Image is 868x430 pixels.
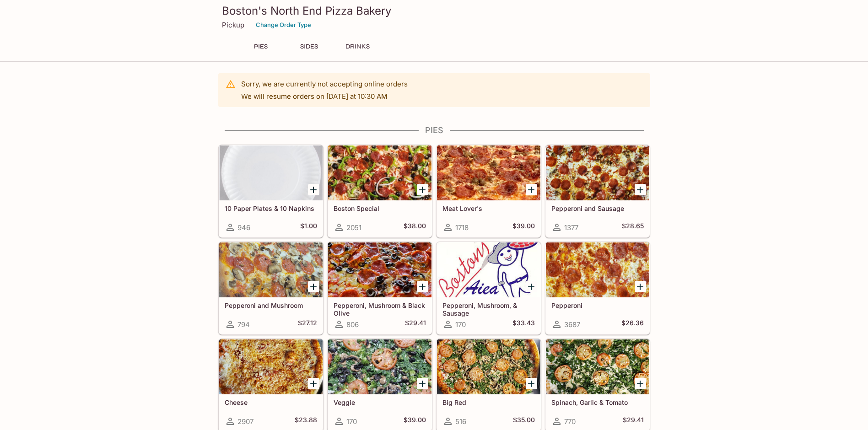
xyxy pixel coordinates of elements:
h5: Pepperoni and Sausage [551,204,644,212]
button: Add Veggie [417,378,428,389]
h3: Boston's North End Pizza Bakery [222,4,647,18]
div: Meat Lover's [437,145,540,200]
div: Boston Special [328,145,431,200]
span: 770 [564,417,576,426]
p: Pickup [222,21,244,29]
button: Add Big Red [526,378,537,389]
span: 516 [455,417,466,426]
a: Pepperoni, Mushroom, & Sausage170$33.43 [437,242,541,334]
h5: Cheese [225,398,317,406]
h5: Pepperoni, Mushroom, & Sausage [442,301,535,317]
h5: Pepperoni, Mushroom & Black Olive [334,301,426,317]
span: 946 [237,223,250,232]
button: Add Pepperoni, Mushroom, & Sausage [526,281,537,292]
button: PIES [240,40,281,53]
div: Cheese [219,339,323,394]
h5: $39.00 [404,416,426,427]
div: Spinach, Garlic & Tomato [546,339,649,394]
div: Veggie [328,339,431,394]
button: Add Pepperoni, Mushroom & Black Olive [417,281,428,292]
p: Sorry, we are currently not accepting online orders [241,80,408,88]
h5: $29.41 [623,416,644,427]
button: DRINKS [337,40,378,53]
button: Add Pepperoni [635,281,646,292]
h4: PIES [218,125,650,135]
button: Add Pepperoni and Mushroom [308,281,319,292]
div: Pepperoni, Mushroom, & Sausage [437,242,540,297]
span: 170 [455,320,466,329]
a: Meat Lover's1718$39.00 [437,145,541,237]
a: Pepperoni, Mushroom & Black Olive806$29.41 [328,242,432,334]
span: 794 [237,320,250,329]
h5: $29.41 [405,319,426,330]
span: 2051 [346,223,361,232]
div: Pepperoni and Mushroom [219,242,323,297]
button: Add Spinach, Garlic & Tomato [635,378,646,389]
h5: Pepperoni [551,301,644,309]
a: Pepperoni and Mushroom794$27.12 [219,242,323,334]
span: 2907 [237,417,253,426]
span: 1718 [455,223,469,232]
h5: Spinach, Garlic & Tomato [551,398,644,406]
h5: 10 Paper Plates & 10 Napkins [225,204,317,212]
span: 806 [346,320,359,329]
h5: $39.00 [512,222,535,233]
button: Add Pepperoni and Sausage [635,184,646,195]
h5: $23.88 [295,416,317,427]
span: 1377 [564,223,578,232]
div: Big Red [437,339,540,394]
h5: Pepperoni and Mushroom [225,301,317,309]
h5: $28.65 [622,222,644,233]
button: Change Order Type [252,18,315,32]
h5: $26.36 [621,319,644,330]
a: Pepperoni3687$26.36 [545,242,650,334]
span: 170 [346,417,357,426]
h5: Boston Special [334,204,426,212]
a: Pepperoni and Sausage1377$28.65 [545,145,650,237]
a: Boston Special2051$38.00 [328,145,432,237]
a: 10 Paper Plates & 10 Napkins946$1.00 [219,145,323,237]
h5: $35.00 [513,416,535,427]
h5: $27.12 [298,319,317,330]
h5: $33.43 [512,319,535,330]
div: Pepperoni, Mushroom & Black Olive [328,242,431,297]
h5: Veggie [334,398,426,406]
div: Pepperoni [546,242,649,297]
span: 3687 [564,320,580,329]
h5: $38.00 [404,222,426,233]
button: Add Meat Lover's [526,184,537,195]
button: Add Cheese [308,378,319,389]
h5: $1.00 [300,222,317,233]
button: SIDES [289,40,330,53]
button: Add 10 Paper Plates & 10 Napkins [308,184,319,195]
p: We will resume orders on [DATE] at 10:30 AM [241,92,408,101]
h5: Meat Lover's [442,204,535,212]
div: 10 Paper Plates & 10 Napkins [219,145,323,200]
div: Pepperoni and Sausage [546,145,649,200]
h5: Big Red [442,398,535,406]
button: Add Boston Special [417,184,428,195]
